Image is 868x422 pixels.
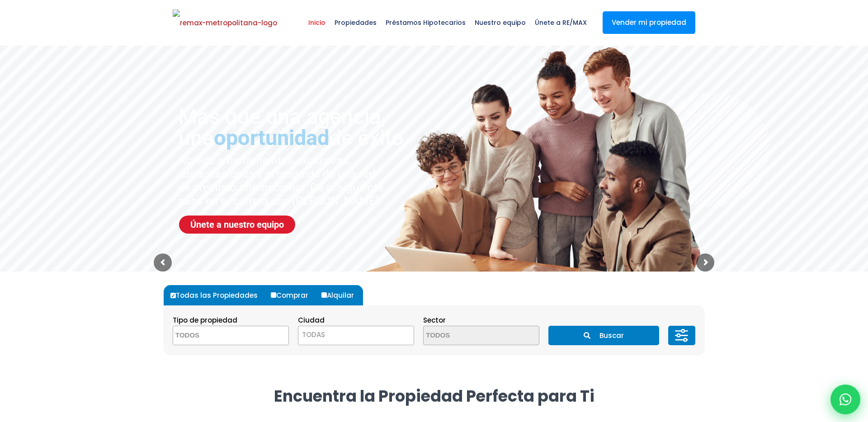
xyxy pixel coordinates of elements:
[304,9,330,36] span: Inicio
[530,9,591,36] span: Únete a RE/MAX
[173,315,237,325] span: Tipo de propiedad
[470,9,530,36] span: Nuestro equipo
[179,216,295,234] a: Únete a nuestro equipo
[214,125,329,150] span: oportunidad
[173,326,261,346] textarea: Search
[603,11,695,34] a: Vender mi propiedad
[173,9,277,37] img: remax-metropolitana-logo
[271,292,276,298] input: Comprar
[298,315,325,325] span: Ciudad
[298,326,414,345] span: TODAS
[269,285,317,305] label: Comprar
[179,106,420,148] sr7-txt: Más que una agencia, una de éxito
[321,292,327,298] input: Alquilar
[424,326,511,346] textarea: Search
[298,328,414,341] span: TODAS
[274,385,594,407] strong: Encuentra la Propiedad Perfecta para Ti
[319,285,363,305] label: Alquilar
[330,9,381,36] span: Propiedades
[170,293,176,298] input: Todas las Propiedades
[548,326,659,345] button: Buscar
[381,9,470,36] span: Préstamos Hipotecarios
[423,315,446,325] span: Sector
[302,330,325,339] span: TODAS
[178,154,386,208] sr7-txt: Accede a herramientas exclusivas, capacitaciones y el respaldo de una red de prestigio internacio...
[168,285,267,305] label: Todas las Propiedades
